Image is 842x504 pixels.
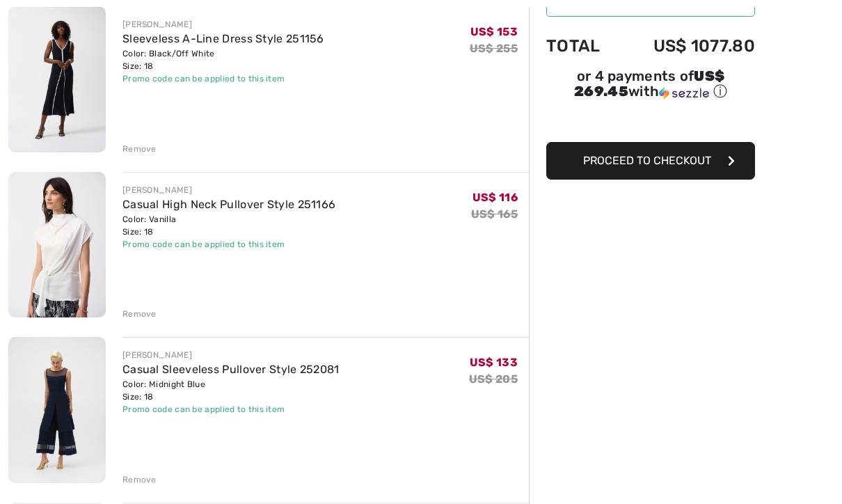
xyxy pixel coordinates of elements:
span: US$ 133 [470,356,518,370]
td: Total [546,23,619,70]
div: Promo code can be applied to this item [122,239,335,251]
span: US$ 153 [470,26,518,39]
div: Promo code can be applied to this item [122,73,324,86]
div: Remove [122,143,157,156]
s: US$ 165 [471,208,518,221]
span: Proceed to Checkout [583,155,711,168]
div: [PERSON_NAME] [122,349,340,362]
div: Remove [122,308,157,321]
s: US$ 205 [469,373,518,386]
td: US$ 1077.80 [619,23,755,70]
div: [PERSON_NAME] [122,19,324,31]
a: Sleeveless A-Line Dress Style 251156 [122,33,324,46]
div: Promo code can be applied to this item [122,404,340,416]
div: Color: Vanilla Size: 18 [122,214,335,239]
img: Sleeveless A-Line Dress Style 251156 [8,7,106,153]
img: Casual Sleeveless Pullover Style 252081 [8,338,106,484]
a: Casual Sleeveless Pullover Style 252081 [122,363,340,377]
img: Sezzle [659,88,709,100]
s: US$ 255 [470,42,518,56]
iframe: PayPal-paypal [546,107,755,138]
a: Casual High Neck Pullover Style 251166 [122,198,335,212]
img: Casual High Neck Pullover Style 251166 [8,173,106,319]
span: US$ 116 [472,191,518,205]
span: US$ 269.45 [574,68,724,100]
div: or 4 payments ofUS$ 269.45withSezzle Click to learn more about Sezzle [546,70,755,107]
div: Remove [122,474,157,487]
div: [PERSON_NAME] [122,184,335,197]
button: Proceed to Checkout [546,143,755,180]
div: Color: Black/Off White Size: 18 [122,48,324,73]
div: Color: Midnight Blue Size: 18 [122,379,340,404]
div: or 4 payments of with [546,70,755,102]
